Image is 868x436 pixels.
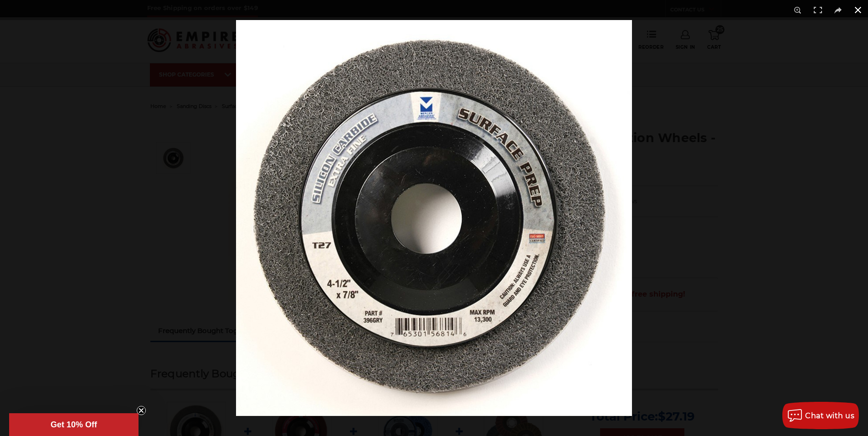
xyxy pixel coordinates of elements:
[236,20,632,416] img: Grey_Surface_Preparation_Wheel__89063.1570196845.jpg
[805,411,854,420] span: Chat with us
[9,413,139,436] div: Get 10% OffClose teaser
[137,406,146,415] button: Close teaser
[51,420,97,429] span: Get 10% Off
[782,402,859,429] button: Chat with us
